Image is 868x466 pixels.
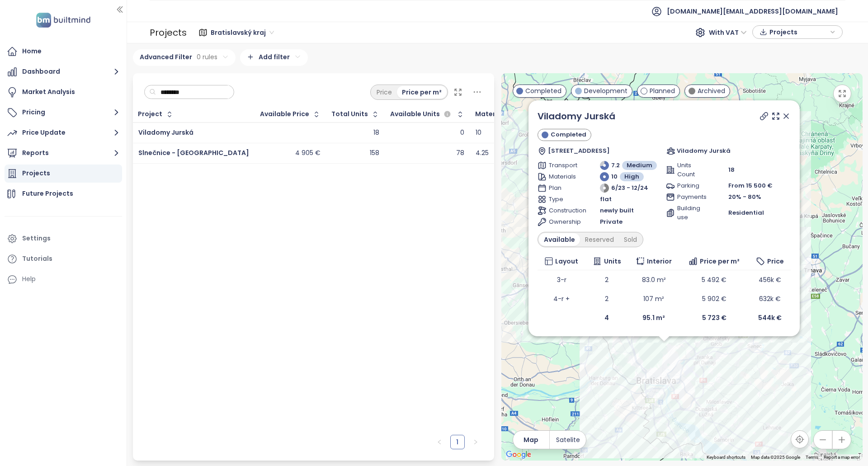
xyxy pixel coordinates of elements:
[600,206,634,215] span: newly built
[549,195,580,204] span: Type
[550,431,586,449] button: Satelite
[5,230,122,248] a: Settings
[475,111,507,117] div: Materials
[260,111,309,117] div: Available Price
[5,270,122,288] div: Help
[460,129,464,137] div: 0
[451,435,464,449] a: 1
[700,256,740,266] span: Price per m²
[476,129,481,137] div: 10
[549,161,580,170] span: Transport
[549,206,580,215] span: Construction
[5,83,122,101] a: Market Analysis
[767,256,784,266] span: Price
[390,111,440,117] span: Available Units
[677,146,731,155] span: Viladomy Jurská
[22,46,42,57] div: Home
[370,149,379,157] div: 158
[538,110,615,122] a: Viladomy Jurská
[667,0,838,22] span: [DOMAIN_NAME][EMAIL_ADDRESS][DOMAIN_NAME]
[5,42,122,61] a: Home
[5,165,122,183] a: Projects
[627,161,652,170] span: Medium
[551,130,586,139] span: Completed
[525,86,561,96] span: Completed
[432,435,447,449] li: Previous Page
[524,435,538,445] span: Map
[584,86,627,96] span: Development
[600,217,623,226] span: Private
[549,184,580,193] span: Plan
[702,275,726,284] span: 5 492 €
[728,181,773,190] span: From 15 500 €
[22,188,73,199] div: Future Projects
[604,256,621,266] span: Units
[647,256,672,266] span: Interior
[611,161,620,170] span: 7.2
[707,454,745,461] button: Keyboard shortcuts
[5,250,122,268] a: Tutorials
[295,149,321,157] div: 4 905 €
[585,270,628,289] td: 2
[504,449,533,461] a: Open this area in Google Maps (opens a new window)
[22,233,51,244] div: Settings
[390,109,453,120] div: Available Units
[150,24,187,42] div: Projects
[5,144,122,162] button: Reports
[677,204,708,222] span: Building use
[702,313,726,322] b: 5 723 €
[611,172,618,181] span: 10
[138,111,162,117] div: Project
[22,168,50,179] div: Projects
[549,172,580,181] span: Materials
[758,313,782,322] b: 544k €
[5,63,122,81] button: Dashboard
[728,208,764,217] span: Residential
[611,184,648,193] span: 6/23 - 12/24
[197,52,217,62] span: 0 rules
[698,86,725,96] span: Archived
[5,104,122,122] button: Pricing
[556,435,580,445] span: Satelite
[211,26,274,39] span: Bratislavský kraj
[456,149,464,157] div: 78
[759,275,781,284] span: 456k €
[604,313,609,322] b: 4
[628,270,679,289] td: 83.0 m²
[473,439,478,445] span: right
[5,185,122,203] a: Future Projects
[757,25,838,39] div: button
[650,86,675,96] span: Planned
[642,313,665,322] b: 95.1 m²
[468,435,483,449] button: right
[133,49,236,66] div: Advanced Filter
[769,25,828,39] span: Projects
[372,86,397,99] div: Price
[138,128,193,137] a: Viladomy Jurská
[504,449,533,461] img: Google
[619,233,642,246] div: Sold
[624,172,639,181] span: High
[806,455,818,460] a: Terms (opens in new tab)
[468,435,483,449] li: Next Page
[538,289,585,308] td: 4-r +
[728,193,761,201] span: 20% - 80%
[539,233,580,246] div: Available
[373,129,379,137] div: 18
[600,195,612,204] span: flat
[702,294,726,303] span: 5 902 €
[22,127,66,138] div: Price Update
[580,233,619,246] div: Reserved
[548,146,610,155] span: [STREET_ADDRESS]
[728,165,735,174] span: 18
[677,181,708,190] span: Parking
[677,161,708,179] span: Units Count
[432,435,447,449] button: left
[677,193,708,202] span: Payments
[331,111,368,117] div: Total Units
[759,294,781,303] span: 632k €
[513,431,549,449] button: Map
